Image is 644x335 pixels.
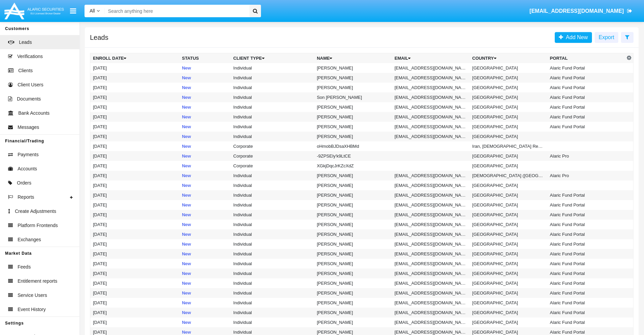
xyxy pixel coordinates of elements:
td: New [179,308,231,317]
span: Verifications [17,53,43,60]
td: [PERSON_NAME] [314,83,392,92]
td: [GEOGRAPHIC_DATA] [470,190,547,200]
td: Individual [231,229,314,239]
td: Alaric Fund Portal [547,298,625,308]
td: [EMAIL_ADDRESS][DOMAIN_NAME] [392,249,470,259]
td: [DATE] [90,190,180,200]
span: Client Users [18,81,43,88]
td: [GEOGRAPHIC_DATA] [470,210,547,220]
td: [PERSON_NAME] [314,122,392,132]
td: [DATE] [90,278,180,288]
td: [EMAIL_ADDRESS][DOMAIN_NAME] [392,122,470,132]
h5: Leads [90,35,109,40]
a: All [85,7,105,15]
td: New [179,102,231,112]
td: [DATE] [90,171,180,180]
a: Add New [555,32,592,43]
input: Search [105,5,247,17]
td: Individual [231,269,314,278]
td: Alaric Fund Portal [547,102,625,112]
td: New [179,63,231,73]
td: New [179,278,231,288]
td: New [179,112,231,122]
td: Individual [231,102,314,112]
td: New [179,249,231,259]
td: Iran, [DEMOGRAPHIC_DATA] Republic of [470,141,547,151]
span: Exchanges [18,236,41,243]
span: Messages [18,124,39,131]
span: Create Adjustments [15,208,56,215]
td: New [179,132,231,141]
td: Individual [231,249,314,259]
td: [DEMOGRAPHIC_DATA] ([GEOGRAPHIC_DATA]) [470,171,547,180]
td: [GEOGRAPHIC_DATA] [470,83,547,92]
td: -9ZPSEIy'k9LtCE [314,151,392,161]
td: [DATE] [90,73,180,83]
td: [GEOGRAPHIC_DATA] [470,249,547,259]
td: [GEOGRAPHIC_DATA] [470,151,547,161]
td: [PERSON_NAME] [314,278,392,288]
td: [GEOGRAPHIC_DATA] [470,92,547,102]
td: Alaric Fund Portal [547,239,625,249]
td: Alaric Fund Portal [547,259,625,269]
td: [GEOGRAPHIC_DATA] [470,239,547,249]
a: [EMAIL_ADDRESS][DOMAIN_NAME] [526,2,636,21]
td: New [179,259,231,269]
td: Individual [231,259,314,269]
td: [GEOGRAPHIC_DATA] [470,63,547,73]
td: [DATE] [90,102,180,112]
td: Alaric Fund Portal [547,92,625,102]
td: Individual [231,122,314,132]
td: New [179,92,231,102]
td: [DATE] [90,141,180,151]
td: [GEOGRAPHIC_DATA] [470,102,547,112]
td: [EMAIL_ADDRESS][DOMAIN_NAME] [392,171,470,180]
td: Alaric Fund Portal [547,278,625,288]
td: [EMAIL_ADDRESS][DOMAIN_NAME] [392,229,470,239]
td: [PERSON_NAME] [314,288,392,298]
td: [DATE] [90,288,180,298]
td: [EMAIL_ADDRESS][DOMAIN_NAME] [392,63,470,73]
td: [EMAIL_ADDRESS][DOMAIN_NAME] [392,92,470,102]
td: Alaric Fund Portal [547,122,625,132]
td: Son [PERSON_NAME] [314,92,392,102]
td: New [179,83,231,92]
td: [PERSON_NAME] [314,239,392,249]
td: Individual [231,83,314,92]
td: Individual [231,112,314,122]
td: [PERSON_NAME] [314,269,392,278]
td: [PERSON_NAME] [314,259,392,269]
td: Alaric Fund Portal [547,220,625,229]
td: [PERSON_NAME] [314,229,392,239]
td: [EMAIL_ADDRESS][DOMAIN_NAME] [392,269,470,278]
td: Individual [231,298,314,308]
td: [GEOGRAPHIC_DATA] [470,298,547,308]
td: [PERSON_NAME] [314,112,392,122]
span: Platform Frontends [18,222,58,229]
td: New [179,229,231,239]
td: [PERSON_NAME] [314,308,392,317]
td: New [179,288,231,298]
td: Alaric Fund Portal [547,190,625,200]
td: [DATE] [90,210,180,220]
span: Clients [18,67,33,74]
td: New [179,161,231,171]
td: Individual [231,190,314,200]
td: [GEOGRAPHIC_DATA] [470,112,547,122]
td: New [179,171,231,180]
td: New [179,239,231,249]
td: [PERSON_NAME] [314,317,392,327]
td: New [179,73,231,83]
td: [EMAIL_ADDRESS][DOMAIN_NAME] [392,288,470,298]
td: [DATE] [90,180,180,190]
td: [EMAIL_ADDRESS][DOMAIN_NAME] [392,102,470,112]
td: [DATE] [90,298,180,308]
td: Individual [231,200,314,210]
td: New [179,220,231,229]
td: Alaric Fund Portal [547,269,625,278]
td: [GEOGRAPHIC_DATA] [470,308,547,317]
td: Individual [231,317,314,327]
td: [EMAIL_ADDRESS][DOMAIN_NAME] [392,112,470,122]
td: New [179,122,231,132]
td: [PERSON_NAME] [314,171,392,180]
